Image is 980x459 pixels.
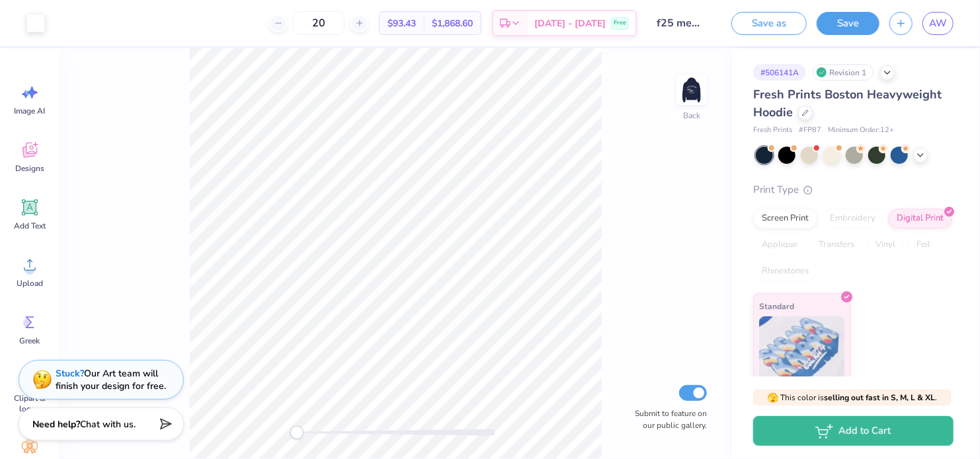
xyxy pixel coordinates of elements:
button: Add to Cart [753,416,954,446]
div: Screen Print [753,209,817,229]
span: AW [929,16,947,31]
div: Rhinestones [753,262,817,281]
span: Fresh Prints [753,125,792,136]
input: Untitled Design [647,10,712,36]
div: Our Art team will finish your design for free. [56,367,166,392]
span: [DATE] - [DATE] [534,17,606,30]
span: Upload [17,278,43,289]
div: # 506141A [753,64,806,81]
span: Image AI [15,106,46,116]
strong: Need help? [32,418,80,431]
span: Fresh Prints Boston Heavyweight Hoodie [753,87,942,120]
div: Vinyl [867,235,904,255]
span: Clipart & logos [8,393,52,414]
a: AW [922,12,954,35]
span: $1,868.60 [432,17,473,30]
span: Free [614,18,626,28]
strong: Stuck? [56,367,84,380]
div: Foil [908,235,939,255]
span: $93.43 [388,17,416,30]
div: Back [683,110,700,122]
div: Transfers [810,235,863,255]
span: Standard [759,299,794,313]
span: Designs [15,163,44,174]
div: Embroidery [821,209,884,229]
span: # FP87 [799,125,821,136]
img: Back [678,77,705,103]
span: Add Text [14,221,46,231]
div: Revision 1 [813,64,874,81]
span: Minimum Order: 12 + [828,125,894,136]
button: Save [817,12,879,35]
span: 🫣 [768,392,779,404]
div: Applique [753,235,806,255]
span: This color is . [768,392,938,404]
button: Save as [731,12,807,35]
div: Accessibility label [290,426,304,439]
img: Standard [759,316,844,382]
div: Digital Print [888,209,952,229]
strong: selling out fast in S, M, L & XL [825,392,936,403]
span: Chat with us. [80,418,136,431]
label: Submit to feature on our public gallery. [628,407,707,431]
input: – – [293,11,345,35]
span: Greek [20,335,40,346]
div: Print Type [753,182,954,197]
